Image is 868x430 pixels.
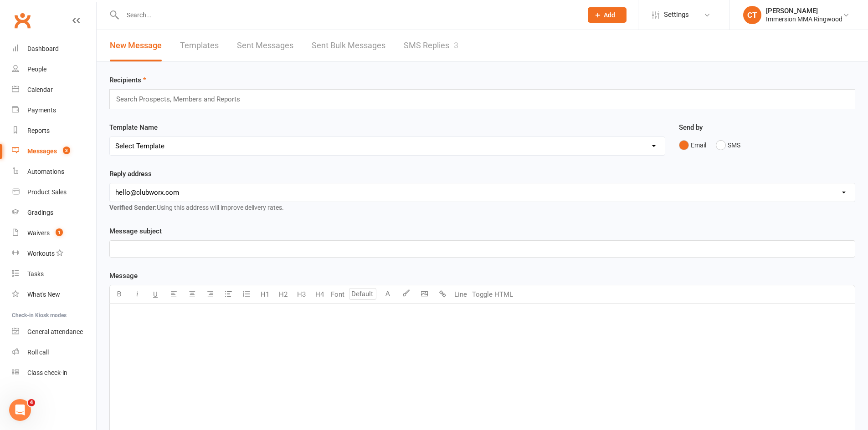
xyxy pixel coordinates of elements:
a: Sent Messages [237,30,293,61]
button: H4 [310,285,329,304]
label: Message [109,270,138,281]
span: 3 [63,147,70,154]
a: Dashboard [12,39,96,59]
iframe: Intercom live chat [9,399,31,421]
a: New Message [110,30,162,61]
button: H1 [256,285,274,304]
a: What's New [12,284,96,305]
div: Waivers [27,229,50,237]
a: People [12,59,96,80]
a: Sent Bulk Messages [312,30,385,61]
button: Toggle HTML [470,285,515,304]
div: Roll call [27,349,49,356]
label: Message subject [109,226,162,237]
button: Font [329,285,347,304]
a: General attendance kiosk mode [12,322,96,342]
a: Clubworx [11,9,34,32]
a: Messages 3 [12,141,96,162]
div: Payments [27,106,56,114]
button: H3 [292,285,310,304]
a: Product Sales [12,182,96,202]
label: Template Name [109,122,158,133]
button: Line [452,285,470,304]
div: Automations [27,168,64,175]
button: U [146,285,164,304]
a: Waivers 1 [12,223,96,243]
a: Reports [12,121,96,141]
input: Search Prospects, Members and Reports [115,93,249,105]
a: SMS Replies3 [404,30,458,61]
div: 3 [454,40,458,50]
strong: Verified Sender: [109,204,157,211]
button: Email [679,137,706,154]
a: Roll call [12,342,96,363]
div: Messages [27,147,57,155]
div: Gradings [27,209,53,216]
label: Recipients [109,75,146,86]
label: Send by [679,122,703,133]
span: Settings [664,5,689,25]
a: Class kiosk mode [12,363,96,383]
div: Calendar [27,86,53,93]
div: Workouts [27,250,55,257]
div: Product Sales [27,188,67,196]
span: U [153,290,158,298]
div: What's New [27,291,60,298]
div: CT [743,6,761,24]
div: [PERSON_NAME] [766,7,842,15]
button: A [379,285,397,304]
span: 4 [28,399,35,406]
div: Reports [27,127,50,134]
div: People [27,66,46,73]
div: Class check-in [27,369,67,376]
a: Automations [12,162,96,182]
button: SMS [716,137,740,154]
button: Add [588,7,627,23]
a: Templates [180,30,219,61]
div: Immersion MMA Ringwood [766,15,842,23]
input: Search... [120,9,576,21]
a: Tasks [12,264,96,284]
a: Gradings [12,202,96,223]
a: Calendar [12,80,96,100]
span: Using this address will improve delivery rates. [109,204,284,211]
div: Dashboard [27,45,59,52]
div: General attendance [27,328,83,335]
input: Default [349,288,376,300]
button: H2 [274,285,292,304]
a: Workouts [12,243,96,264]
div: Tasks [27,270,44,278]
span: Add [604,11,615,19]
span: 1 [56,228,63,236]
a: Payments [12,100,96,121]
label: Reply address [109,168,152,179]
